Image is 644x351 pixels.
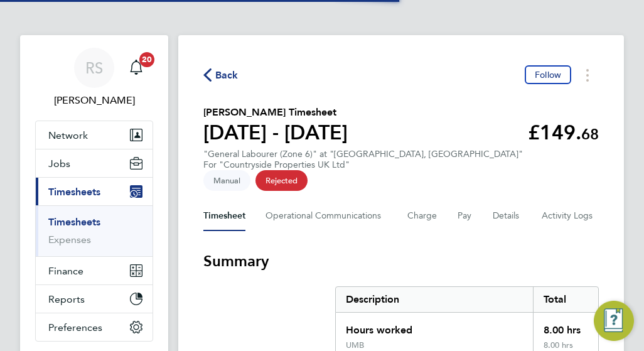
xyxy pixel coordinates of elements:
[48,216,100,228] a: Timesheets
[203,105,348,120] h2: [PERSON_NAME] Timesheet
[493,201,522,231] button: Details
[124,48,149,88] a: 20
[535,69,561,80] span: Follow
[255,170,308,191] span: This timesheet has been rejected.
[203,170,250,191] span: This timesheet was manually created.
[48,129,88,141] span: Network
[85,60,103,76] span: RS
[576,65,599,85] button: Timesheets Menu
[36,205,153,256] div: Timesheets
[36,178,153,205] button: Timesheets
[525,65,571,84] button: Follow
[36,313,153,341] button: Preferences
[581,125,599,143] span: 68
[594,301,634,341] button: Engage Resource Center
[336,313,533,340] div: Hours worked
[215,68,239,83] span: Back
[346,340,364,350] div: UMB
[203,120,348,145] h1: [DATE] - [DATE]
[36,121,153,149] button: Network
[407,201,437,231] button: Charge
[36,149,153,177] button: Jobs
[542,201,594,231] button: Activity Logs
[139,52,154,67] span: 20
[203,251,599,271] h3: Summary
[35,48,153,108] a: RS[PERSON_NAME]
[203,201,245,231] button: Timesheet
[203,159,523,170] div: For "Countryside Properties UK Ltd"
[48,186,100,198] span: Timesheets
[36,257,153,284] button: Finance
[48,234,91,246] a: Expenses
[203,67,239,83] button: Back
[533,313,599,340] div: 8.00 hrs
[35,93,153,108] span: Ryan Sammons
[266,201,387,231] button: Operational Communications
[48,158,70,170] span: Jobs
[203,149,523,170] div: "General Labourer (Zone 6)" at "[GEOGRAPHIC_DATA], [GEOGRAPHIC_DATA]"
[533,287,599,312] div: Total
[528,121,599,144] app-decimal: £149.
[36,285,153,313] button: Reports
[458,201,473,231] button: Pay
[48,321,102,333] span: Preferences
[336,287,533,312] div: Description
[48,265,83,277] span: Finance
[48,293,85,305] span: Reports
